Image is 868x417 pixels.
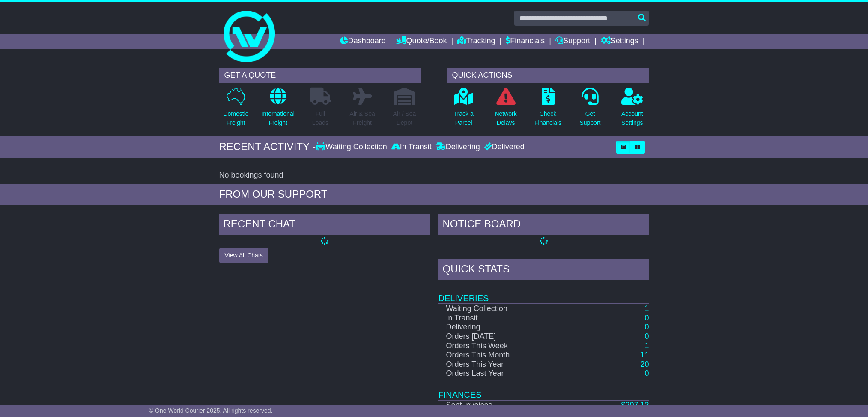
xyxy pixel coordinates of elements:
[219,188,649,201] div: FROM OUR SUPPORT
[434,142,482,152] div: Delivering
[438,400,579,410] td: Sent Invoices
[438,369,579,378] td: Orders Last Year
[640,351,649,359] a: 11
[261,87,295,132] a: InternationalFreight
[555,34,590,49] a: Support
[438,304,579,314] td: Waiting Collection
[219,68,421,83] div: GET A QUOTE
[310,109,331,127] p: Full Loads
[438,360,579,369] td: Orders This Year
[644,341,649,350] a: 1
[438,314,579,323] td: In Transit
[438,351,579,360] td: Orders This Month
[644,314,649,322] a: 0
[438,332,579,341] td: Orders [DATE]
[219,171,649,180] div: No bookings found
[438,214,649,237] div: NOTICE BOARD
[625,401,649,409] span: 207.13
[149,407,273,414] span: © One World Courier 2025. All rights reserved.
[438,378,649,400] td: Finances
[438,259,649,282] div: Quick Stats
[534,109,561,127] p: Check Financials
[621,87,644,132] a: AccountSettings
[601,34,638,49] a: Settings
[219,214,430,237] div: RECENT CHAT
[447,68,649,83] div: QUICK ACTIONS
[621,109,643,127] p: Account Settings
[482,142,525,152] div: Delivered
[579,87,601,132] a: GetSupport
[340,34,386,49] a: Dashboard
[350,109,375,127] p: Air & Sea Freight
[438,282,649,304] td: Deliveries
[644,332,649,341] a: 0
[506,34,545,49] a: Financials
[457,34,495,49] a: Tracking
[223,87,248,132] a: DomesticFreight
[219,141,316,153] div: RECENT ACTIVITY -
[494,87,517,132] a: NetworkDelays
[389,142,434,152] div: In Transit
[644,323,649,331] a: 0
[644,304,649,313] a: 1
[396,34,447,49] a: Quote/Book
[534,87,562,132] a: CheckFinancials
[644,369,649,378] a: 0
[316,142,389,152] div: Waiting Collection
[579,109,600,127] p: Get Support
[438,341,579,351] td: Orders This Week
[219,248,268,263] button: View All Chats
[223,109,248,127] p: Domestic Freight
[495,109,516,127] p: Network Delays
[262,109,295,127] p: International Freight
[438,323,579,332] td: Delivering
[640,360,649,369] a: 20
[393,109,416,127] p: Air / Sea Depot
[621,401,649,409] a: $207.13
[453,87,474,132] a: Track aParcel
[454,109,474,127] p: Track a Parcel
